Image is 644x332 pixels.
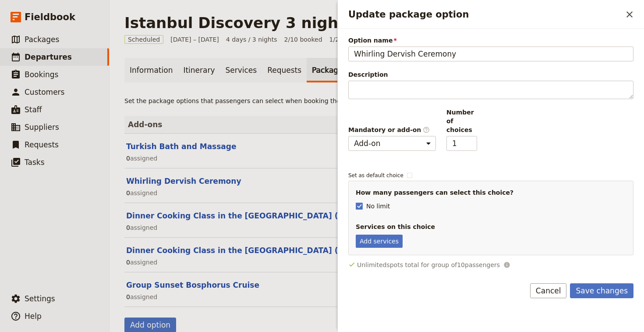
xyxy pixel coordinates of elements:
[25,123,59,132] span: Suppliers
[530,283,567,298] button: Cancel
[570,283,633,298] button: Save changes
[25,11,75,24] span: Fieldbook
[126,293,130,300] span: 0
[126,280,259,290] button: Group Sunset Bosphorus Cruise
[126,176,241,186] button: Whirling Dervish Ceremony
[25,140,59,149] span: Requests
[124,96,355,105] p: Set the package options that passengers can select when booking the tour
[25,294,55,303] span: Settings
[126,259,130,266] span: 0
[25,88,64,96] span: Customers
[348,8,622,21] h2: Update package option
[348,136,436,151] select: Mandatory or add-on​
[357,261,510,269] span: Unlimitedspots total for group of10passengers
[126,293,157,301] span: assigned
[25,312,42,321] span: Help
[329,35,382,44] span: 1 / 2 staff assigned
[348,46,633,61] input: Option name
[126,258,157,267] span: assigned
[124,14,345,32] h1: Istanbul Discovery 3 night
[423,126,430,133] span: ​
[25,105,42,114] span: Staff
[284,35,322,44] span: 2/10 booked
[307,58,378,82] a: Package options
[366,202,390,211] span: No limit
[25,158,45,167] span: Tasks
[348,70,633,79] span: Description
[126,189,157,197] span: assigned
[124,58,178,82] a: Information
[126,154,157,163] span: assigned
[126,155,130,162] span: 0
[25,35,59,44] span: Packages
[357,261,500,269] span: Unlimited spots total for group of 10 passengers
[126,224,130,231] span: 0
[25,53,72,61] span: Departures
[126,211,393,221] button: Dinner Cooking Class in the [GEOGRAPHIC_DATA] (Small Group)
[124,116,629,133] h2: Add-ons
[348,81,633,99] textarea: Description
[126,189,130,196] span: 0
[226,35,277,44] span: 4 days / 3 nights
[25,70,58,79] span: Bookings
[170,35,219,44] span: [DATE] – [DATE]
[356,235,403,248] button: Add services
[356,188,626,197] span: How many passengers can select this choice?
[348,172,403,179] span: Set as default choice
[348,125,436,134] span: Mandatory or add-on
[178,58,220,82] a: Itinerary
[356,222,626,231] div: Services on this choice
[126,245,372,256] button: Dinner Cooking Class in the [GEOGRAPHIC_DATA] (Private)
[348,36,633,45] span: Option name
[446,136,477,151] input: Number of choices
[124,35,163,44] span: Scheduled
[446,108,477,134] span: Number of choices
[622,7,637,22] button: Close drawer
[126,223,157,232] span: assigned
[220,58,262,82] a: Services
[126,141,237,152] button: Turkish Bath and Massage
[262,58,307,82] a: Requests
